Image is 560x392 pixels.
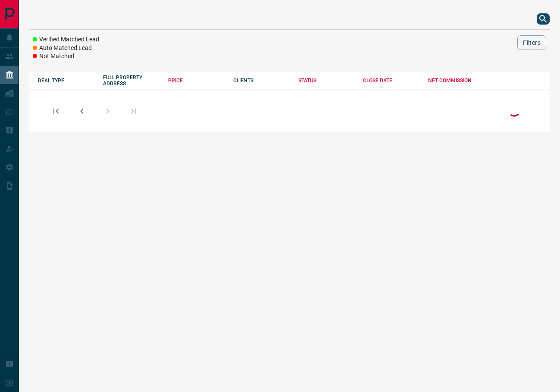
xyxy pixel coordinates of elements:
div: CLOSE DATE [363,78,419,84]
div: STATUS [298,78,355,84]
div: NET COMMISSION [428,78,485,84]
div: Loading [506,102,523,120]
div: FULL PROPERTY ADDRESS [103,75,160,87]
button: Filters [517,35,546,50]
li: Auto Matched Lead [33,44,99,53]
div: DEAL TYPE [38,78,94,84]
li: Not Matched [33,52,99,61]
div: PRICE [168,78,225,84]
div: CLIENTS [233,78,290,84]
li: Verified Matched Lead [33,35,99,44]
button: search button [537,13,550,25]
